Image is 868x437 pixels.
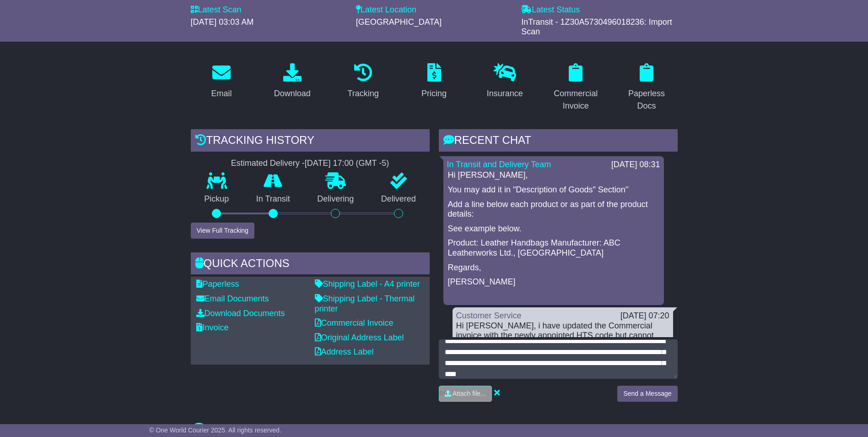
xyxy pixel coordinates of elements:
[347,87,378,100] div: Tracking
[356,5,416,15] label: Latest Location
[243,194,304,204] p: In Transit
[415,60,453,103] a: Pricing
[448,200,659,219] p: Add a line below each product or as part of the product details:
[191,129,430,154] div: Tracking history
[551,87,601,112] div: Commercial Invoice
[521,5,580,15] label: Latest Status
[421,87,447,100] div: Pricing
[622,87,672,112] div: Paperless Docs
[341,60,384,103] a: Tracking
[274,87,311,100] div: Download
[545,60,607,115] a: Commercial Invoice
[448,238,659,258] p: Product: Leather Handbags Manufacturer: ABC Leatherworks Ltd., [GEOGRAPHIC_DATA]
[481,60,529,103] a: Insurance
[367,194,430,204] p: Delivered
[448,263,659,273] p: Regards,
[191,252,430,277] div: Quick Actions
[191,17,254,27] span: [DATE] 03:03 AM
[448,185,659,195] p: You may add it in "Description of Goods" Section''
[487,87,523,100] div: Insurance
[305,158,389,169] div: [DATE] 17:00 (GMT -5)
[149,426,281,434] span: © One World Courier 2025. All rights reserved.
[611,160,660,170] div: [DATE] 08:31
[448,224,659,234] p: See example below.
[205,60,237,103] a: Email
[456,321,669,361] div: Hi [PERSON_NAME], i have updated the Commercial invoice with the newly appointed HTS code but can...
[456,311,522,320] a: Customer Service
[315,333,404,342] a: Original Address Label
[268,60,317,103] a: Download
[196,279,239,289] a: Paperless
[448,170,659,180] p: Hi [PERSON_NAME],
[315,318,394,328] a: Commercial Invoice
[191,223,254,239] button: View Full Tracking
[439,129,678,154] div: RECENT CHAT
[448,277,659,287] p: [PERSON_NAME]
[620,311,669,321] div: [DATE] 07:20
[191,5,242,15] label: Latest Scan
[304,194,368,204] p: Delivering
[617,386,677,402] button: Send a Message
[315,294,415,313] a: Shipping Label - Thermal printer
[616,60,678,115] a: Paperless Docs
[196,323,229,332] a: Invoice
[447,160,551,169] a: In Transit and Delivery Team
[196,309,285,318] a: Download Documents
[356,17,442,27] span: [GEOGRAPHIC_DATA]
[196,294,269,303] a: Email Documents
[191,194,243,204] p: Pickup
[315,347,374,356] a: Address Label
[191,158,430,169] div: Estimated Delivery -
[521,17,672,37] span: InTransit - 1Z30A5730496018236: Import Scan
[211,87,232,100] div: Email
[315,279,420,289] a: Shipping Label - A4 printer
